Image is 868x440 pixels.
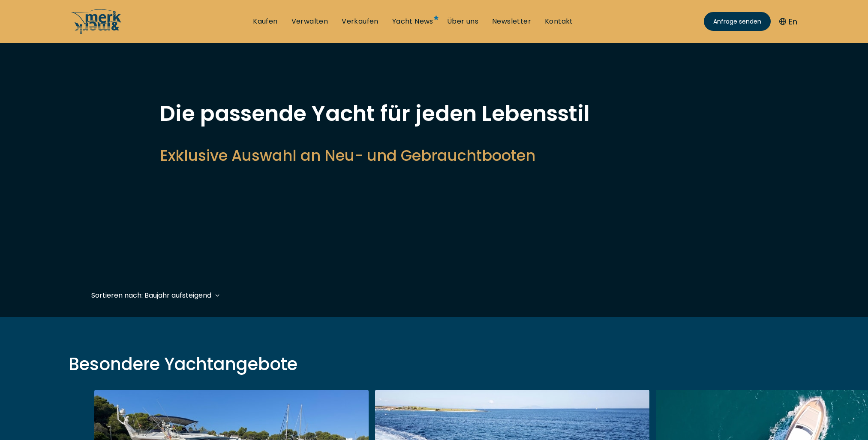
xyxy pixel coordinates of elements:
[160,103,709,124] h1: Die passende Yacht für jeden Lebensstil
[492,17,531,26] a: Newsletter
[713,17,761,26] span: Anfrage senden
[342,17,378,26] a: Verkaufen
[779,16,797,27] button: En
[291,17,328,26] a: Verwalten
[392,17,433,26] a: Yacht News
[447,17,478,26] a: Über uns
[91,290,211,301] div: Sortieren nach: Baujahr aufsteigend
[545,17,573,26] a: Kontakt
[704,12,771,31] a: Anfrage senden
[160,145,709,166] h2: Exklusive Auswahl an Neu- und Gebrauchtbooten
[253,17,277,26] a: Kaufen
